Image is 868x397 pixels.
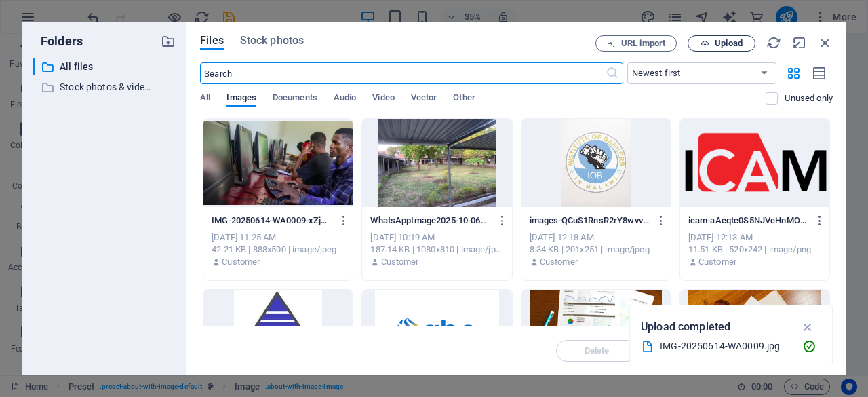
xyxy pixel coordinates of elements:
[60,79,151,95] p: Stock photos & videos
[688,214,809,227] p: icam-aAcqtc0S5NJVcHnMOLgw3Q.png
[688,244,821,256] div: 11.51 KB | 520x242 | image/png
[766,35,781,50] i: Reload
[334,90,356,109] span: Audio
[411,90,437,109] span: Vector
[200,62,605,84] input: Search
[212,214,332,227] p: IMG-20250614-WA0009-xZjSs0zGmeM9XMflVJZxZw.jpg
[715,39,743,48] span: Upload
[273,90,317,109] span: Documents
[698,256,736,268] p: Customer
[688,231,821,244] div: [DATE] 12:13 AM
[226,90,256,109] span: Images
[530,214,650,227] p: images-QCuS1RnsR2rY8wvvwQB5CQ.jpg
[530,231,663,244] div: [DATE] 12:18 AM
[785,92,833,105] p: Displays only files that are not in use on the website. Files added during this session can still...
[621,39,665,48] span: URL import
[372,90,394,109] span: Video
[212,244,344,256] div: 42.21 KB | 888x500 | image/jpeg
[33,33,83,50] p: Folders
[33,79,176,96] div: Stock photos & videos
[370,244,503,256] div: 187.14 KB | 1080x810 | image/jpeg
[660,339,791,354] div: IMG-20250614-WA0009.jpg
[688,35,755,52] button: Upload
[641,318,730,336] p: Upload completed
[370,214,491,227] p: WhatsAppImage2025-10-06at17.06.12_ad643cdd-rJxrrx2eYAat3vCCvqBk2Q.jpg
[33,58,35,75] div: ​
[370,231,503,244] div: [DATE] 10:19 AM
[818,35,833,50] i: Close
[200,33,224,49] span: Files
[595,35,677,52] button: URL import
[381,256,419,268] p: Customer
[60,59,151,75] p: All files
[792,35,807,50] i: Minimize
[200,90,210,109] span: All
[240,33,304,49] span: Stock photos
[33,79,151,96] div: Stock photos & videos
[530,244,663,256] div: 8.34 KB | 201x251 | image/jpeg
[222,256,260,268] p: Customer
[540,256,578,268] p: Customer
[453,90,475,109] span: Other
[212,231,344,244] div: [DATE] 11:25 AM
[161,34,176,49] i: Create new folder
